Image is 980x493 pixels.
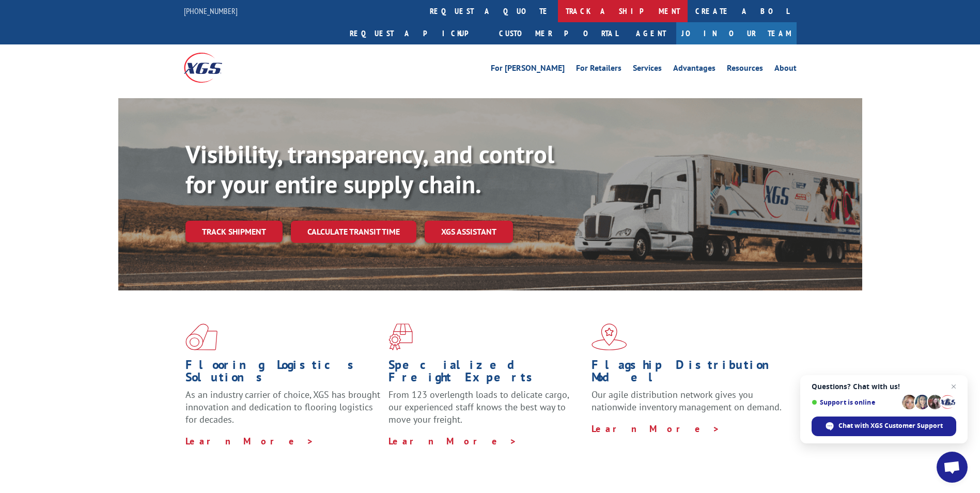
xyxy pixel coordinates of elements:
span: Support is online [812,398,898,406]
a: Customer Portal [491,22,626,44]
a: For Retailers [576,64,621,75]
a: Agent [626,22,676,44]
a: Join Our Team [676,22,797,44]
img: xgs-icon-focused-on-flooring-red [388,323,413,350]
img: xgs-icon-total-supply-chain-intelligence-red [185,323,217,350]
a: XGS ASSISTANT [425,221,513,243]
a: Learn More > [185,435,314,447]
b: Visibility, transparency, and control for your entire supply chain. [185,138,554,200]
a: About [774,64,797,75]
h1: Specialized Freight Experts [388,359,584,389]
a: Open chat [937,452,968,483]
a: Advantages [673,64,715,75]
a: Services [633,64,662,75]
a: Resources [727,64,763,75]
span: As an industry carrier of choice, XGS has brought innovation and dedication to flooring logistics... [185,389,380,425]
a: Learn More > [388,435,517,447]
span: Questions? Chat with us! [812,382,956,391]
a: Track shipment [185,221,283,242]
p: From 123 overlength loads to delicate cargo, our experienced staff knows the best way to move you... [388,389,584,435]
span: Chat with XGS Customer Support [838,421,943,430]
span: Our agile distribution network gives you nationwide inventory management on demand. [592,389,782,413]
span: Chat with XGS Customer Support [812,417,956,436]
img: xgs-icon-flagship-distribution-model-red [592,323,627,350]
h1: Flooring Logistics Solutions [185,359,381,389]
h1: Flagship Distribution Model [592,359,787,389]
a: Request a pickup [342,22,491,44]
a: [PHONE_NUMBER] [184,6,238,16]
a: For [PERSON_NAME] [491,64,565,75]
a: Learn More > [592,423,720,435]
a: Calculate transit time [291,221,416,243]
